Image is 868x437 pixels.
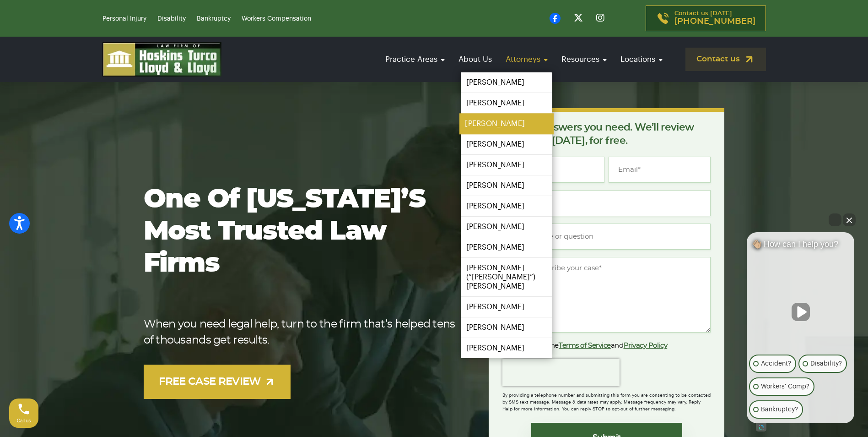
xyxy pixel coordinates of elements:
[461,258,552,296] a: [PERSON_NAME] (“[PERSON_NAME]”) [PERSON_NAME]
[461,93,552,113] a: [PERSON_NAME]
[461,217,552,237] a: [PERSON_NAME]
[502,340,667,351] label: I agree to the and
[674,11,755,26] p: Contact us [DATE]
[381,46,449,72] a: Practice Areas
[461,317,552,338] a: [PERSON_NAME]
[102,42,221,76] img: logo
[685,48,766,71] a: Contact us
[461,297,552,317] a: [PERSON_NAME]
[810,358,842,369] p: Disability?
[501,46,552,72] a: Attorneys
[616,46,667,72] a: Locations
[461,338,552,358] a: [PERSON_NAME]
[264,376,275,388] img: arrow-up-right-light.svg
[761,381,809,392] p: Workers' Comp?
[197,16,231,22] a: Bankruptcy
[557,46,611,72] a: Resources
[144,317,460,349] p: When you need legal help, turn to the firm that’s helped tens of thousands get results.
[461,237,552,257] a: [PERSON_NAME]
[559,342,611,349] a: Terms of Service
[829,213,841,226] a: Open direct chat
[461,196,552,216] a: [PERSON_NAME]
[461,155,552,175] a: [PERSON_NAME]
[144,184,460,280] h1: One of [US_STATE]’s most trusted law firms
[502,386,711,413] div: By providing a telephone number and submitting this form you are consenting to be contacted by SM...
[459,114,554,134] a: [PERSON_NAME]
[502,359,620,386] iframe: reCAPTCHA
[461,72,552,93] a: [PERSON_NAME]
[454,46,496,72] a: About Us
[761,358,791,369] p: Accident?
[843,213,856,226] button: Close Intaker Chat Widget
[461,134,552,154] a: [PERSON_NAME]
[242,16,311,22] a: Workers Compensation
[502,190,711,216] input: Phone*
[609,157,711,183] input: Email*
[646,5,766,31] a: Contact us [DATE][PHONE_NUMBER]
[747,239,854,254] div: 👋🏼 How can I help you?
[102,16,146,22] a: Personal Injury
[624,342,668,349] a: Privacy Policy
[157,16,186,22] a: Disability
[461,175,552,196] a: [PERSON_NAME]
[502,224,711,250] input: Type of case or question
[502,121,711,147] p: Get the answers you need. We’ll review your case [DATE], for free.
[674,17,755,26] span: [PHONE_NUMBER]
[502,157,604,183] input: Full Name
[144,365,291,399] a: FREE CASE REVIEW
[17,418,31,423] span: Call us
[761,404,798,415] p: Bankruptcy?
[792,303,810,321] button: Unmute video
[756,423,766,432] a: Open intaker chat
